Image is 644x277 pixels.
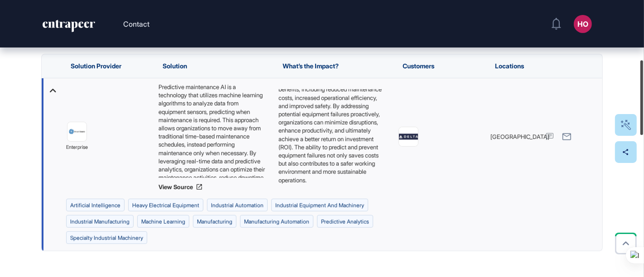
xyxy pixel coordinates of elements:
[240,215,313,228] li: manufacturing automation
[159,83,269,178] div: Predictive maintenance AI is a technology that utilizes machine learning algorithms to analyze da...
[159,183,269,191] a: View Source
[67,128,87,136] img: image
[283,62,339,70] span: What’s the Impact?
[71,62,121,70] span: Solution Provider
[66,199,125,211] li: artificial intelligence
[399,127,418,146] img: image
[574,15,592,33] button: HO
[207,199,268,211] li: industrial automation
[317,215,373,228] li: predictive analytics
[279,69,385,184] p: The implementation of predictive maintenance AI offers significant benefits, including reduced ma...
[128,199,203,211] li: heavy electrical equipment
[490,133,549,141] span: [GEOGRAPHIC_DATA]
[193,215,236,228] li: manufacturing
[42,20,96,35] a: entrapeer-logo
[67,122,87,142] a: image
[271,199,368,211] li: industrial equipment and machinery
[66,231,147,244] li: specialty industrial machinery
[66,144,88,152] span: enterprise
[137,215,189,228] li: machine learning
[495,62,524,70] span: Locations
[403,62,435,70] span: Customers
[123,18,149,30] button: Contact
[399,127,418,147] a: image
[66,215,134,228] li: industrial manufacturing
[163,62,187,70] span: Solution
